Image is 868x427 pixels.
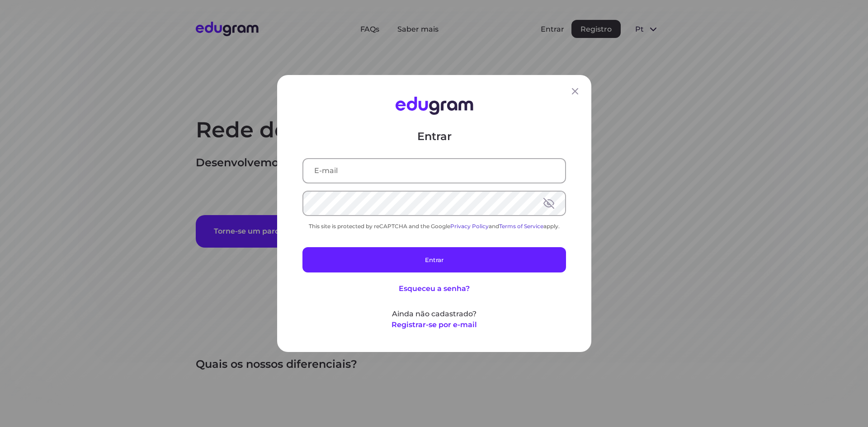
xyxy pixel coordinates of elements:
p: Ainda não cadastrado? [302,309,566,319]
div: This site is protected by reCAPTCHA and the Google and apply. [302,223,566,230]
button: Registrar-se por e-mail [392,319,477,330]
a: Privacy Policy [450,223,489,230]
button: Esqueceu a senha? [399,283,470,294]
a: Terms of Service [499,223,543,230]
img: Edugram Logo [395,97,473,115]
button: Entrar [302,247,566,272]
input: E-mail [303,159,565,183]
p: Entrar [302,129,566,144]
